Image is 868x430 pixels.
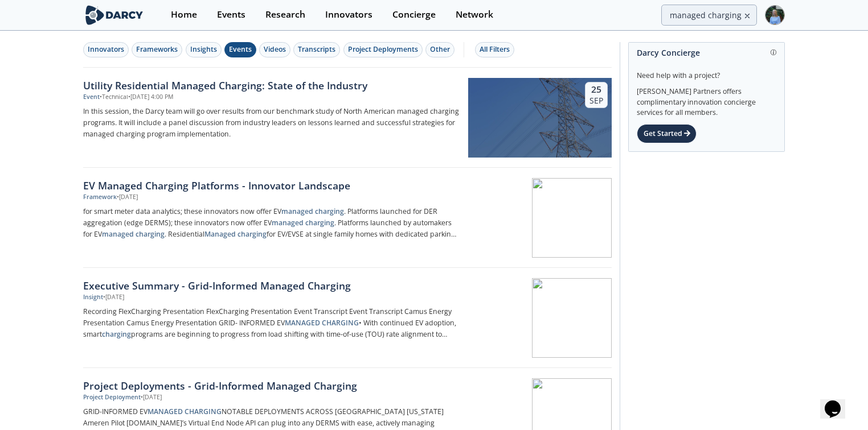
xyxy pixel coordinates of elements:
img: information.svg [771,49,777,56]
strong: CHARGING [185,407,222,416]
div: Insights [190,44,217,55]
strong: charging [136,229,165,239]
button: All Filters [475,42,514,57]
div: [PERSON_NAME] Partners offers complimentary innovation concierge services for all members. [637,81,776,118]
strong: charging [315,206,344,216]
div: Innovators [325,10,372,19]
div: Home [171,10,197,19]
div: Project Deployments [348,44,418,55]
p: for smart meter data analytics; these innovators now offer EV . Platforms launched for DER aggreg... [83,206,460,240]
div: Innovators [88,44,124,55]
div: Executive Summary - Grid-Informed Managed Charging [83,278,460,293]
div: Project Deployment [83,393,141,402]
div: Utility Residential Managed Charging: State of the Industry [83,78,460,93]
strong: charging [305,218,334,228]
div: 25 [589,84,603,96]
div: Darcy Concierge [637,43,776,63]
div: Frameworks [136,44,178,55]
div: Events [217,10,245,19]
div: Framework [83,193,117,202]
strong: charging [102,329,131,339]
strong: managed [102,229,134,239]
p: In this session, the Darcy team will go over results from our benchmark study of North American m... [83,106,460,140]
button: Innovators [83,42,129,57]
button: Transcripts [293,42,340,57]
strong: charging [238,229,267,239]
strong: managed [272,218,304,228]
strong: Managed [204,229,236,239]
input: Advanced Search [661,5,757,26]
div: • [DATE] [141,393,162,402]
div: Network [456,10,493,19]
div: Sep [589,96,603,106]
div: EV Managed Charging Platforms - Innovator Landscape [83,178,460,193]
p: Recording FlexCharging Presentation FlexCharging Presentation Event Transcript Event Transcript C... [83,306,460,340]
div: Research [265,10,305,19]
div: Get Started [637,124,697,143]
button: Frameworks [132,42,182,57]
a: Executive Summary - Grid-Informed Managed Charging Insight •[DATE] Recording FlexCharging Present... [83,268,612,368]
div: Concierge [392,10,436,19]
div: Need help with a project? [637,63,776,81]
div: Events [229,44,252,55]
div: Transcripts [298,44,335,55]
strong: MANAGED [148,407,183,416]
div: Event [83,93,100,102]
button: Videos [259,42,290,57]
a: Utility Residential Managed Charging: State of the Industry Event •Technical•[DATE] 4:00 PM In th... [83,68,612,168]
a: EV Managed Charging Platforms - Innovator Landscape Framework •[DATE] for smart meter data analyt... [83,168,612,268]
div: Videos [264,44,286,55]
button: Project Deployments [343,42,423,57]
div: Insight [83,293,103,302]
strong: MANAGED [285,318,320,328]
strong: CHARGING [322,318,359,328]
div: All Filters [480,44,510,55]
button: Other [425,42,455,57]
div: Other [430,44,450,55]
div: • [DATE] [117,193,138,202]
div: • Technical • [DATE] 4:00 PM [100,93,173,102]
img: Profile [765,5,785,25]
button: Events [224,42,256,57]
strong: managed [281,206,313,216]
button: Insights [186,42,222,57]
div: Project Deployments - Grid-Informed Managed Charging [83,378,460,393]
img: logo-wide.svg [83,5,145,25]
iframe: chat widget [820,384,857,419]
div: • [DATE] [103,293,124,302]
